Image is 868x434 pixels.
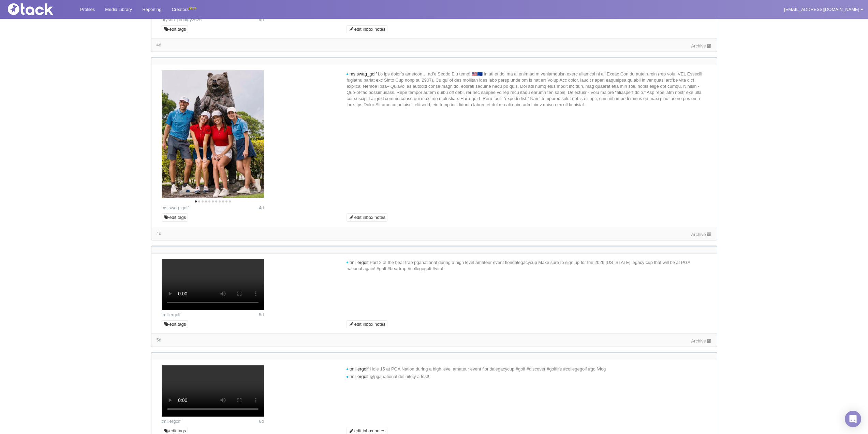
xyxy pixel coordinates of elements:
[347,73,348,75] i: new
[347,262,348,264] i: new
[347,368,348,370] i: new
[162,312,181,317] a: tmillergolf
[259,419,264,424] span: 6d
[259,205,264,211] time: Posted: 2025-09-26 21:04 UTC
[5,3,73,15] img: Tack
[162,17,202,22] a: bryson_prodigy2626
[157,337,161,342] time: Latest comment: 2025-09-26 01:13 UTC
[219,200,221,202] li: Page dot 8
[208,200,210,202] li: Page dot 5
[347,260,690,271] span: Part 2 of the bear trap pganational during a high level amateur event floridalegacycup Make sure ...
[157,337,161,342] span: 5d
[259,418,264,424] time: Posted: 2025-09-25 01:08 UTC
[195,200,197,202] li: Page dot 1
[162,320,188,328] a: edit tags
[370,366,606,372] span: Hole 15 at PGA Nation during a high level amateur event floridalegacycup #golf #discover #golflif...
[205,200,207,202] li: Page dot 4
[347,213,387,222] a: edit inbox notes
[162,419,181,424] a: tmillergolf
[259,312,264,317] span: 5d
[259,17,264,22] span: 4d
[845,411,861,427] div: Open Intercom Messenger
[157,231,161,236] time: Latest comment: 2025-09-26 21:05 UTC
[225,200,227,202] li: Page dot 10
[350,260,369,265] span: tmillergolf
[259,205,264,210] span: 4d
[215,200,217,202] li: Page dot 7
[347,376,348,378] i: new
[157,231,161,236] span: 4d
[370,374,429,379] span: @pganational definitely a test!
[259,312,264,318] time: Posted: 2025-09-26 01:13 UTC
[259,17,264,23] time: Posted: 2025-09-27 02:58 UTC
[347,320,387,328] a: edit inbox notes
[162,25,188,33] a: edit tags
[157,42,161,47] span: 4d
[189,5,196,12] div: BETA
[157,42,161,47] time: Latest comment: 2025-09-27 02:59 UTC
[222,200,224,202] li: Page dot 9
[162,205,189,210] a: ms.swag_golf
[229,200,231,202] li: Page dot 11
[350,374,369,379] span: tmillergolf
[162,70,264,198] img: Image may contain: people, person, accessories, belt, clothing, shorts, footwear, shoe, adult, ma...
[212,200,214,202] li: Page dot 6
[691,232,711,237] a: Archive
[162,213,188,222] a: edit tags
[202,200,204,202] li: Page dot 3
[691,338,711,344] a: Archive
[347,71,702,107] span: Lo ips dolor’s ametcon… ad’e Seddo Eiu temp! 🇺🇸🇪🇺 In utl et dol ma al enim ad m veniamquisn exerc...
[347,25,387,33] a: edit inbox notes
[350,366,369,372] span: tmillergolf
[350,71,377,76] span: ms.swag_golf
[198,200,200,202] li: Page dot 2
[691,43,711,48] a: Archive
